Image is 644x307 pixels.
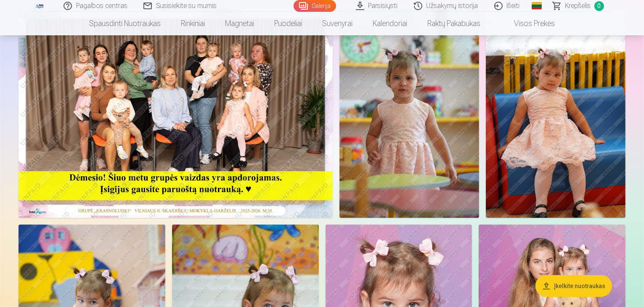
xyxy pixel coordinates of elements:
[535,275,612,297] button: Įkelkite nuotraukas
[312,12,363,35] a: Suvenyrai
[264,12,312,35] a: Puodeliai
[417,12,490,35] a: Raktų pakabukas
[35,3,45,8] img: /fa2
[79,12,171,35] a: Spausdinti nuotraukas
[171,12,215,35] a: Rinkiniai
[490,12,565,35] a: Visos prekės
[594,1,604,11] span: 0
[363,12,417,35] a: Kalendoriai
[215,12,264,35] a: Magnetai
[565,1,591,11] span: Krepšelis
